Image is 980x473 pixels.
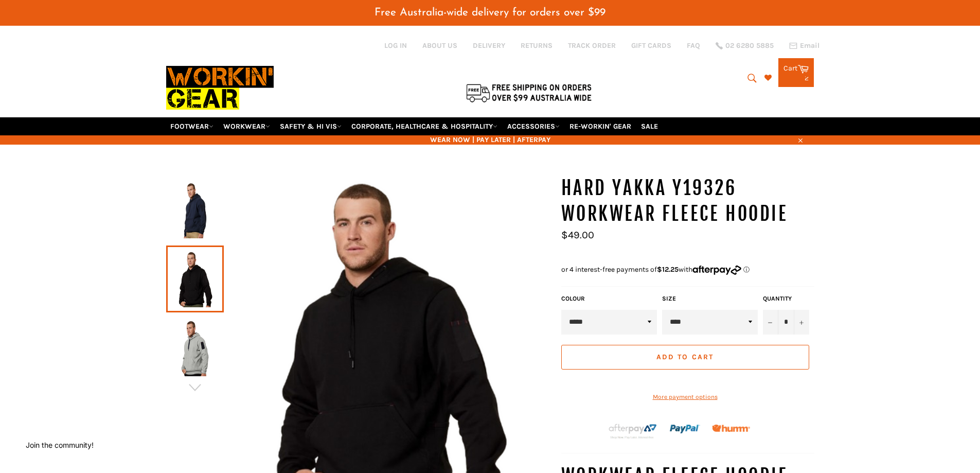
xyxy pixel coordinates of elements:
[276,117,346,135] a: SAFETY & HI VIS
[171,320,219,376] img: HARD YAKKA Y19326 Workwear Fleece Hoodie - Workin' Gear
[561,229,594,241] span: $49.00
[794,310,809,335] button: Increase item quantity by one
[716,42,774,49] a: 02 6280 5885
[561,345,809,370] button: Add to Cart
[687,41,700,50] a: FAQ
[763,294,809,303] label: Quantity
[568,41,616,50] a: TRACK ORDER
[725,42,774,49] span: 02 6280 5885
[670,414,700,444] img: paypal.png
[219,117,274,135] a: WORKWEAR
[465,82,593,103] img: Flat $9.95 shipping Australia wide
[637,117,662,135] a: SALE
[789,42,819,50] a: Email
[166,135,814,145] span: WEAR NOW | PAY LATER | AFTERPAY
[631,41,671,50] a: GIFT CARDS
[375,7,605,18] span: Free Australia-wide delivery for orders over $99
[561,294,657,303] label: COLOUR
[171,182,219,238] img: HARD YAKKA Y19326 Workwear Fleece Hoodie - Workin' Gear
[503,117,564,135] a: ACCESSORIES
[763,310,778,335] button: Reduce item quantity by one
[26,441,94,449] button: Join the community!
[166,117,218,135] a: FOOTWEAR
[521,41,553,50] a: RETURNS
[712,425,750,432] img: Humm_core_logo_RGB-01_300x60px_small_195d8312-4386-4de7-b182-0ef9b6303a37.png
[565,117,635,135] a: RE-WORKIN' GEAR
[561,176,814,226] h1: HARD YAKKA Y19326 Workwear Fleece Hoodie
[166,59,274,117] img: Workin Gear leaders in Workwear, Safety Boots, PPE, Uniforms. Australia's No.1 in Workwear
[608,423,658,440] img: Afterpay-Logo-on-dark-bg_large.png
[656,353,714,361] span: Add to Cart
[473,41,505,50] a: DELIVERY
[778,58,814,87] a: Cart 2
[800,42,819,49] span: Email
[805,74,809,82] span: 2
[384,41,407,50] a: Log in
[347,117,502,135] a: CORPORATE, HEALTHCARE & HOSPITALITY
[422,41,457,50] a: ABOUT US
[662,294,758,303] label: Size
[561,393,809,401] a: More payment options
